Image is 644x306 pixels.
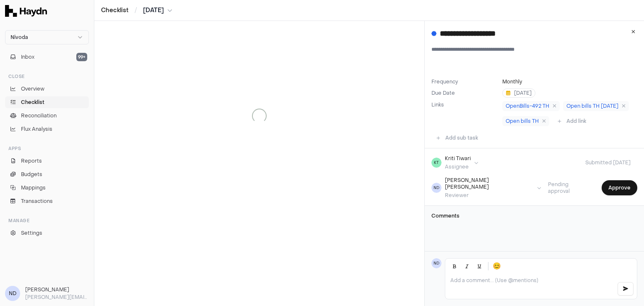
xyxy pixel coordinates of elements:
[502,101,560,111] a: OpenBills-492 TH
[5,286,20,301] span: ND
[506,118,539,124] span: Open bills TH
[493,261,501,271] span: 😊
[445,163,471,170] div: Assignee
[5,70,89,83] div: Close
[431,90,499,96] label: Due Date
[502,88,535,98] button: [DATE]
[21,171,42,178] span: Budgets
[5,110,89,122] a: Reconciliation
[21,229,42,237] span: Settings
[5,123,89,135] a: Flux Analysis
[5,155,89,167] a: Reports
[5,142,89,155] div: Apps
[5,169,89,180] a: Budgets
[449,260,460,272] button: Bold (Ctrl+B)
[566,103,618,109] span: Open bills TH [DATE]
[431,258,441,268] span: ND
[25,293,89,301] p: [PERSON_NAME][EMAIL_ADDRESS][DOMAIN_NAME]
[431,177,542,199] button: ND[PERSON_NAME] [PERSON_NAME]Reviewer
[506,103,549,109] span: OpenBills-492 TH
[431,213,637,219] h3: Comments
[563,101,629,111] a: Open bills TH [DATE]
[21,125,52,133] span: Flux Analysis
[21,112,57,119] span: Reconciliation
[431,155,478,170] button: KTKriti TiwariAssignee
[143,6,164,15] span: [DATE]
[491,260,503,272] button: 😊
[502,116,549,126] a: Open bills TH
[431,101,444,108] label: Links
[445,192,534,199] div: Reviewer
[21,85,44,93] span: Overview
[461,260,473,272] button: Italic (Ctrl+I)
[5,83,89,95] a: Overview
[21,53,34,61] span: Inbox
[5,96,89,108] a: Checklist
[21,157,42,165] span: Reports
[21,99,44,106] span: Checklist
[21,197,53,205] span: Transactions
[602,180,637,195] button: Approve
[431,131,483,145] button: Add sub task
[5,214,89,227] div: Manage
[506,90,532,96] span: [DATE]
[5,30,89,44] button: Nivoda
[5,182,89,194] a: Mappings
[25,286,89,293] h3: [PERSON_NAME]
[431,183,441,193] span: ND
[474,260,486,272] button: Underline (Ctrl+U)
[445,177,534,190] div: [PERSON_NAME] [PERSON_NAME]
[5,195,89,207] a: Transactions
[5,51,89,63] button: Inbox99+
[553,114,591,128] button: Add link
[10,34,28,41] span: Nivoda
[445,155,471,162] div: Kriti Tiwari
[5,5,47,17] img: Haydn Logo
[431,78,499,85] label: Frequency
[541,181,598,194] span: Pending approval
[5,227,89,239] a: Settings
[143,6,172,15] button: [DATE]
[21,184,46,192] span: Mappings
[579,159,637,166] span: Submitted [DATE]
[133,6,139,14] span: /
[431,158,441,168] span: KT
[101,6,129,15] a: Checklist
[101,6,172,15] nav: breadcrumb
[502,78,522,85] button: Monthly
